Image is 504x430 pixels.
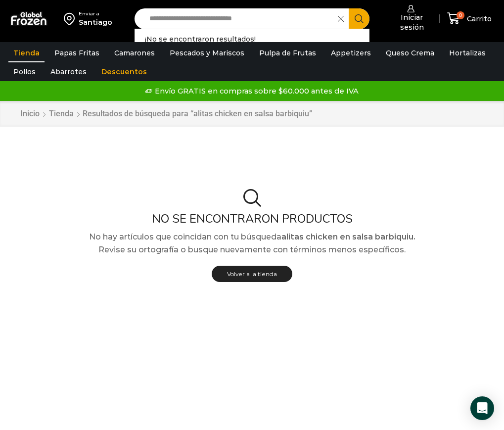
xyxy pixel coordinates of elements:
img: address-field-icon.svg [64,10,79,27]
a: Queso Crema [381,44,439,62]
a: Descuentos [96,62,152,81]
span: Iniciar sesión [387,12,435,32]
nav: Breadcrumb [20,108,312,120]
p: No hay artículos que coincidan con tu búsqueda Revise su ortografía o busque nuevamente con térmi... [12,231,492,256]
a: Inicio [20,108,40,120]
span: Volver a la tienda [227,270,277,278]
div: ¡No se encontraron resultados! [135,34,369,44]
a: Volver a la tienda [212,266,292,282]
a: Tienda [8,44,45,62]
a: Camarones [109,44,160,62]
a: Tienda [48,108,74,120]
button: Search button [349,8,369,29]
h1: Resultados de búsqueda para “alitas chicken en salsa barbiquiu” [83,109,312,118]
a: Papas Fritas [49,44,104,62]
div: Open Intercom Messenger [470,396,494,420]
strong: alitas chicken en salsa barbiquiu. [281,232,415,241]
h2: No se encontraron productos [12,212,492,226]
a: Abarrotes [46,62,92,81]
span: 0 [457,11,464,19]
a: Pescados y Mariscos [165,44,249,62]
a: 0 Carrito [445,7,494,30]
a: Appetizers [326,44,376,62]
a: Pollos [8,62,41,81]
a: Hortalizas [444,44,491,62]
div: Santiago [79,17,112,27]
a: Pulpa de Frutas [254,44,321,62]
div: Enviar a [79,10,112,17]
span: Carrito [464,14,492,24]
